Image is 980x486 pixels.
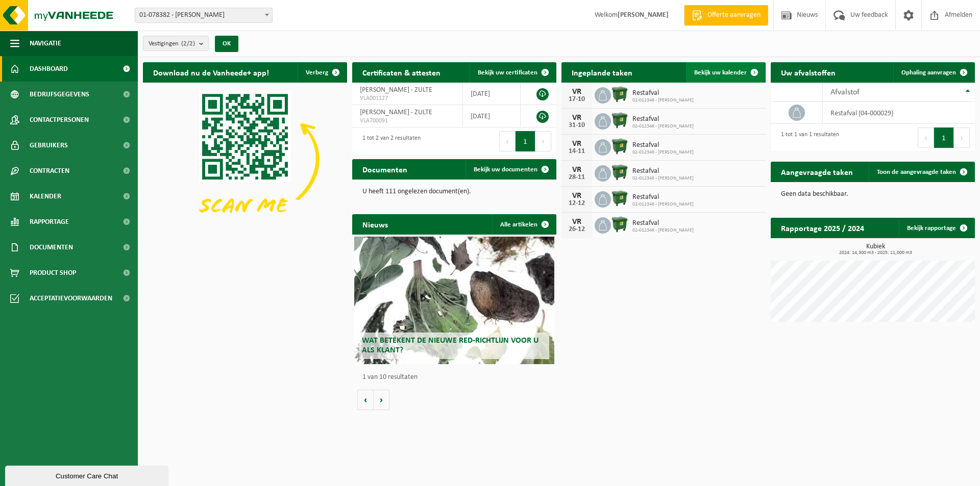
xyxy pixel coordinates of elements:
[360,109,432,116] span: [PERSON_NAME] - ZULTE
[684,5,768,25] a: Offerte aanvragen
[474,166,537,173] span: Bekijk uw documenten
[776,250,975,255] span: 2024: 14,300 m3 - 2025: 11,000 m3
[567,122,587,129] div: 31-10
[632,201,694,208] span: 02-012346 - [PERSON_NAME]
[611,190,628,207] img: WB-1100-HPE-GN-01
[360,117,455,125] span: VLA700091
[30,235,73,260] span: Documenten
[776,126,839,149] div: 1 tot 1 van 1 resultaten
[478,69,537,76] span: Bekijk uw certificaten
[143,36,209,51] button: Vestigingen(2/2)
[30,82,89,107] span: Bedrijfsgegevens
[830,88,860,96] span: Afvalstof
[492,214,555,235] a: Alle artikelen
[143,83,347,236] img: Download de VHEPlus App
[893,62,974,83] a: Ophaling aanvragen
[30,184,61,209] span: Kalender
[901,69,956,76] span: Ophaling aanvragen
[516,131,535,151] button: 1
[298,62,346,83] button: Verberg
[567,140,587,148] div: VR
[470,62,555,83] a: Bekijk uw certificaten
[632,97,694,104] span: 02-012346 - [PERSON_NAME]
[934,127,954,148] button: 1
[632,123,694,130] span: 02-012346 - [PERSON_NAME]
[611,86,628,103] img: WB-1100-HPE-GN-01
[823,102,975,124] td: restafval (04-000029)
[30,56,68,82] span: Dashboard
[567,88,587,96] div: VR
[771,62,846,82] h2: Uw afvalstoffen
[611,138,628,155] img: WB-1100-HPE-GN-01
[567,96,587,103] div: 17-10
[611,216,628,233] img: WB-1100-HPE-GN-01
[781,191,965,198] p: Geen data beschikbaar.
[499,131,516,151] button: Previous
[567,148,587,155] div: 14-11
[135,8,273,23] span: 01-078382 - KRISTOF DECLERCK - OOIKE
[463,83,521,105] td: [DATE]
[30,31,61,56] span: Navigatie
[352,62,451,82] h2: Certificaten & attesten
[357,390,374,410] button: Vorige
[632,219,694,227] span: Restafval
[632,89,694,97] span: Restafval
[352,159,418,179] h2: Documenten
[954,127,970,148] button: Next
[354,237,554,364] a: Wat betekent de nieuwe RED-richtlijn voor u als klant?
[362,188,546,195] p: U heeft 111 ongelezen document(en).
[374,390,389,410] button: Volgende
[567,218,587,226] div: VR
[463,105,521,127] td: [DATE]
[360,86,432,94] span: [PERSON_NAME] - ZULTE
[30,133,68,158] span: Gebruikers
[567,174,587,181] div: 28-11
[5,464,170,486] iframe: chat widget
[360,94,455,103] span: VLA001127
[918,127,934,148] button: Previous
[30,158,69,184] span: Contracten
[306,69,328,76] span: Verberg
[632,193,694,201] span: Restafval
[567,166,587,174] div: VR
[135,8,272,22] span: 01-078382 - KRISTOF DECLERCK - OOIKE
[705,10,763,20] span: Offerte aanvragen
[30,107,89,133] span: Contactpersonen
[632,227,694,234] span: 02-012346 - [PERSON_NAME]
[30,209,69,235] span: Rapportage
[618,11,669,19] strong: [PERSON_NAME]
[149,36,195,52] span: Vestigingen
[869,162,974,182] a: Toon de aangevraagde taken
[771,162,863,182] h2: Aangevraagde taken
[215,36,238,52] button: OK
[30,260,76,286] span: Product Shop
[632,167,694,175] span: Restafval
[776,243,975,255] h3: Kubiek
[686,62,765,83] a: Bekijk uw kalender
[30,286,112,311] span: Acceptatievoorwaarden
[561,62,643,82] h2: Ingeplande taken
[899,218,974,238] a: Bekijk rapportage
[567,226,587,233] div: 26-12
[771,218,874,238] h2: Rapportage 2025 / 2024
[362,374,551,381] p: 1 van 10 resultaten
[632,175,694,182] span: 02-012346 - [PERSON_NAME]
[181,40,195,47] count: (2/2)
[694,69,747,76] span: Bekijk uw kalender
[465,159,555,180] a: Bekijk uw documenten
[877,169,956,175] span: Toon de aangevraagde taken
[362,337,538,354] span: Wat betekent de nieuwe RED-richtlijn voor u als klant?
[632,141,694,149] span: Restafval
[611,112,628,129] img: WB-1100-HPE-GN-01
[632,149,694,156] span: 02-012346 - [PERSON_NAME]
[567,192,587,200] div: VR
[611,164,628,181] img: WB-1100-HPE-GN-01
[535,131,551,151] button: Next
[567,114,587,122] div: VR
[632,115,694,123] span: Restafval
[352,214,398,234] h2: Nieuws
[357,130,421,152] div: 1 tot 2 van 2 resultaten
[567,200,587,207] div: 12-12
[143,62,279,82] h2: Download nu de Vanheede+ app!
